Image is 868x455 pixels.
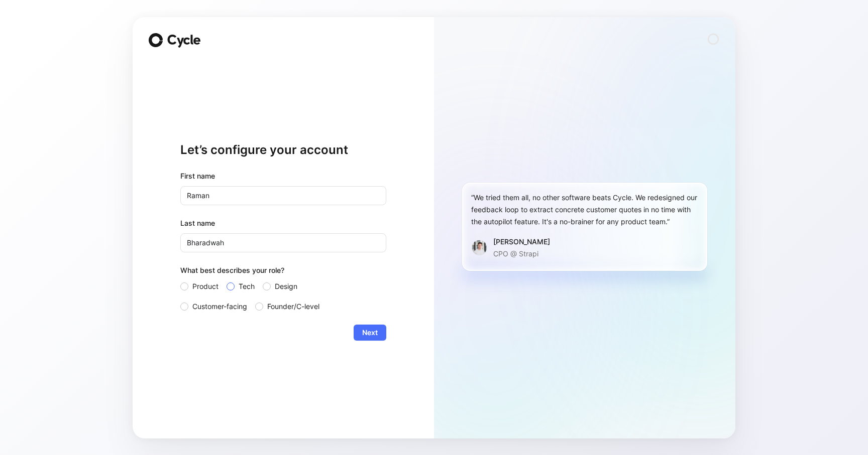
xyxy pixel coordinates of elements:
[180,142,386,158] h1: Let’s configure your account
[192,300,247,313] span: Customer-facing
[493,236,550,248] div: [PERSON_NAME]
[239,280,255,292] span: Tech
[354,325,386,341] button: Next
[180,186,386,205] input: John
[471,192,698,228] div: “We tried them all, no other software beats Cycle. We redesigned our feedback loop to extract con...
[180,233,386,252] input: Doe
[493,248,550,260] p: CPO @ Strapi
[275,280,297,292] span: Design
[192,280,219,292] span: Product
[362,327,378,339] span: Next
[180,170,386,182] div: First name
[180,264,386,280] div: What best describes your role?
[267,300,319,313] span: Founder/C-level
[180,217,386,229] label: Last name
